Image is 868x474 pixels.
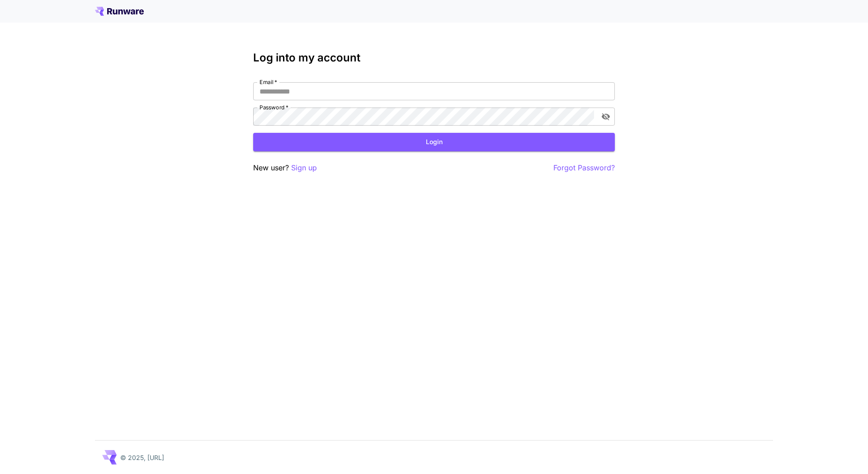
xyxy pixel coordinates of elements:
[259,78,277,86] label: Email
[291,162,317,174] button: Sign up
[553,162,615,174] button: Forgot Password?
[253,52,615,64] h3: Log into my account
[259,103,288,111] label: Password
[120,453,164,462] p: © 2025, [URL]
[253,133,615,151] button: Login
[598,108,614,125] button: toggle password visibility
[253,162,317,174] p: New user?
